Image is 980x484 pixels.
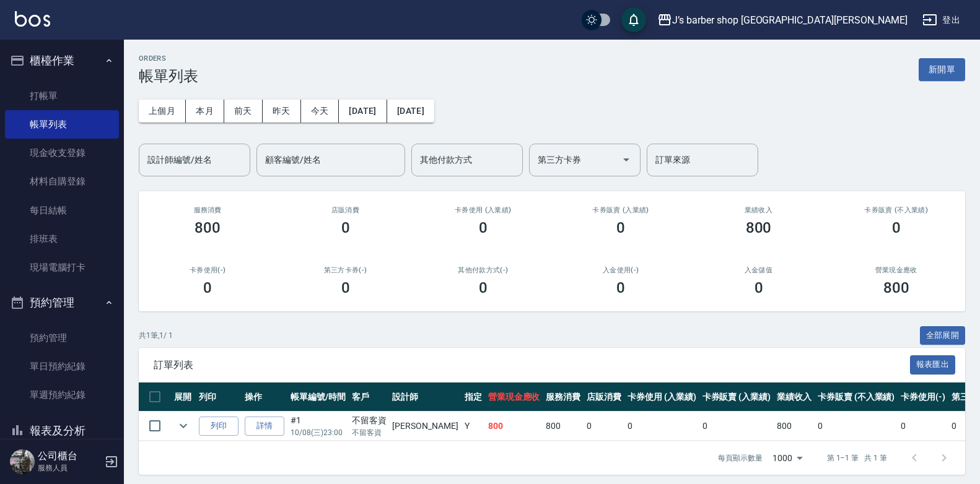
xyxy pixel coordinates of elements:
a: 每日結帳 [5,196,119,225]
td: 0 [699,412,774,441]
h3: 0 [755,279,763,296]
h3: 0 [341,219,350,236]
td: 0 [898,412,948,441]
div: J’s barber shop [GEOGRAPHIC_DATA][PERSON_NAME] [672,12,908,28]
h3: 0 [341,279,350,296]
h3: 0 [479,219,488,236]
button: 登出 [917,9,965,32]
h2: 業績收入 [704,206,812,214]
h3: 0 [892,219,901,236]
a: 新開單 [919,63,965,75]
button: Open [616,150,636,170]
h2: 第三方卡券(-) [291,266,399,274]
h3: 800 [883,279,909,296]
td: 0 [584,412,624,441]
a: 排班表 [5,225,119,253]
a: 單日預約紀錄 [5,352,119,381]
h2: 卡券使用 (入業績) [429,206,537,214]
h2: 卡券販賣 (入業績) [567,206,675,214]
td: Y [462,412,485,441]
a: 預約管理 [5,324,119,352]
button: expand row [174,417,193,435]
td: 0 [624,412,699,441]
a: 單週預約紀錄 [5,381,119,409]
button: 前天 [224,100,263,123]
button: 預約管理 [5,287,119,319]
p: 10/08 (三) 23:00 [291,427,346,438]
p: 共 1 筆, 1 / 1 [139,330,173,341]
th: 營業現金應收 [485,382,543,412]
td: #1 [287,412,349,441]
th: 卡券販賣 (不入業績) [815,382,898,412]
th: 指定 [462,382,485,412]
th: 操作 [242,382,287,412]
img: Logo [15,11,50,27]
button: 新開單 [919,58,965,81]
h2: 營業現金應收 [842,266,950,274]
a: 現金收支登錄 [5,139,119,167]
div: 1000 [768,441,807,475]
a: 詳情 [245,417,284,436]
th: 客戶 [349,382,390,412]
a: 報表匯出 [910,358,956,370]
th: 卡券販賣 (入業績) [699,382,774,412]
h5: 公司櫃台 [38,450,101,462]
h3: 0 [203,279,212,296]
h2: 入金儲值 [704,266,812,274]
button: 櫃檯作業 [5,45,119,77]
button: 報表匯出 [910,355,956,374]
button: 報表及分析 [5,415,119,447]
p: 服務人員 [38,462,101,473]
th: 卡券使用(-) [898,382,948,412]
button: save [621,7,646,32]
th: 服務消費 [543,382,584,412]
h3: 0 [479,279,488,296]
p: 每頁顯示數量 [718,452,763,464]
button: [DATE] [339,100,387,123]
span: 訂單列表 [154,359,910,371]
a: 現場電腦打卡 [5,253,119,282]
h2: ORDERS [139,54,198,63]
div: 不留客資 [352,414,387,427]
th: 展開 [171,382,196,412]
th: 業績收入 [774,382,815,412]
h3: 800 [195,219,221,236]
button: 列印 [199,417,238,436]
td: 800 [543,412,584,441]
h3: 0 [616,279,625,296]
th: 設計師 [389,382,461,412]
th: 列印 [196,382,242,412]
td: 0 [815,412,898,441]
button: 上個月 [139,100,186,123]
th: 帳單編號/時間 [287,382,349,412]
p: 不留客資 [352,427,387,438]
img: Person [10,449,35,474]
h2: 入金使用(-) [567,266,675,274]
h3: 800 [746,219,772,236]
h3: 0 [616,219,625,236]
h2: 店販消費 [291,206,399,214]
a: 材料自購登錄 [5,167,119,196]
td: 800 [774,412,815,441]
button: 昨天 [263,100,301,123]
a: 帳單列表 [5,110,119,139]
td: [PERSON_NAME] [389,412,461,441]
h3: 服務消費 [154,206,261,214]
td: 800 [485,412,543,441]
button: 全部展開 [920,326,966,345]
button: J’s barber shop [GEOGRAPHIC_DATA][PERSON_NAME] [652,7,912,33]
th: 卡券使用 (入業績) [624,382,699,412]
h2: 卡券販賣 (不入業績) [842,206,950,214]
p: 第 1–1 筆 共 1 筆 [827,452,887,464]
h3: 帳單列表 [139,67,198,85]
button: [DATE] [387,100,434,123]
h2: 其他付款方式(-) [429,266,537,274]
a: 打帳單 [5,82,119,110]
h2: 卡券使用(-) [154,266,261,274]
button: 今天 [301,100,339,123]
th: 店販消費 [584,382,624,412]
button: 本月 [186,100,224,123]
